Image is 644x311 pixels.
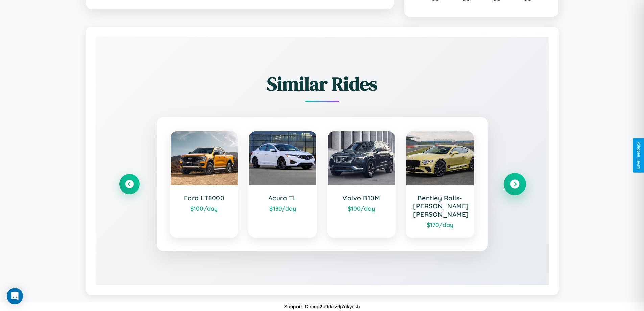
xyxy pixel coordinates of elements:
[177,194,231,202] h3: Ford LT8000
[406,131,474,238] a: Bentley Rolls-[PERSON_NAME] [PERSON_NAME]$170/day
[256,205,310,212] div: $ 130 /day
[177,205,231,212] div: $ 100 /day
[284,302,360,311] p: Support ID: mep2u9rkxz6j7ckydsh
[256,194,310,202] h3: Acura TL
[170,131,239,238] a: Ford LT8000$100/day
[335,194,388,202] h3: Volvo B10M
[636,142,641,169] div: Give Feedback
[7,288,23,304] div: Open Intercom Messenger
[413,194,467,218] h3: Bentley Rolls-[PERSON_NAME] [PERSON_NAME]
[335,205,388,212] div: $ 100 /day
[248,131,317,238] a: Acura TL$130/day
[413,221,467,228] div: $ 170 /day
[119,71,525,97] h2: Similar Rides
[327,131,396,238] a: Volvo B10M$100/day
